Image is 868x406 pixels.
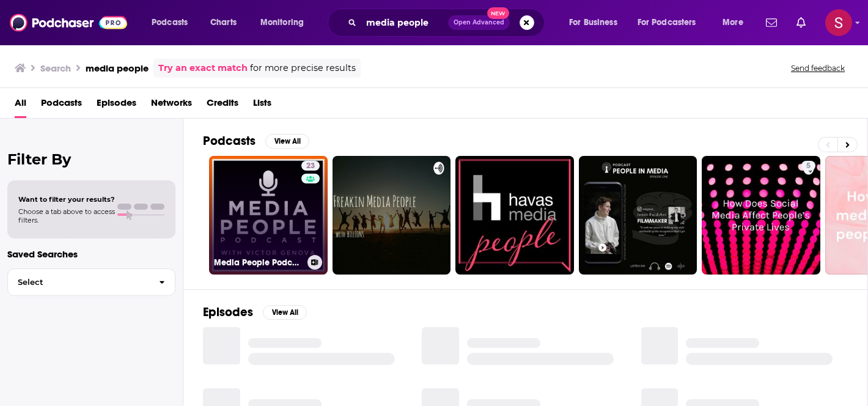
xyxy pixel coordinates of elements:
[487,7,509,19] span: New
[561,13,633,32] button: open menu
[792,12,811,33] a: Show notifications dropdown
[40,62,71,74] h3: Search
[158,61,248,75] a: Try an exact match
[702,156,820,275] a: 5
[152,14,188,31] span: Podcasts
[806,160,811,172] span: 5
[714,13,759,32] button: open menu
[252,13,320,32] button: open menu
[15,93,26,118] a: All
[7,248,175,260] p: Saved Searches
[7,268,175,296] button: Select
[8,278,149,286] span: Select
[339,9,556,37] div: Search podcasts, credits, & more...
[151,93,192,118] a: Networks
[203,133,256,149] h2: Podcasts
[306,160,315,172] span: 23
[203,304,307,320] a: EpisodesView All
[301,161,320,171] a: 23
[361,13,448,32] input: Search podcasts, credits, & more...
[825,9,852,36] button: Show profile menu
[209,156,328,275] a: 23Media People Podcast
[801,161,815,171] a: 5
[10,11,127,34] img: Podchaser - Follow, Share and Rate Podcasts
[263,305,307,320] button: View All
[203,304,253,320] h2: Episodes
[825,9,852,36] img: User Profile
[41,93,82,118] a: Podcasts
[265,134,309,149] button: View All
[207,93,238,118] a: Credits
[448,15,510,30] button: Open AdvancedNew
[202,13,244,32] a: Charts
[203,133,309,149] a: PodcastsView All
[7,150,175,168] h2: Filter By
[723,14,743,31] span: More
[638,14,696,31] span: For Podcasters
[454,20,504,26] span: Open Advanced
[18,195,115,204] span: Want to filter your results?
[569,14,617,31] span: For Business
[825,9,852,36] span: Logged in as stephanie85546
[630,13,714,32] button: open menu
[787,63,848,73] button: Send feedback
[761,12,782,33] a: Show notifications dropdown
[86,62,149,74] h3: media people
[250,61,356,75] span: for more precise results
[143,13,204,32] button: open menu
[210,14,237,31] span: Charts
[253,93,271,118] a: Lists
[18,207,115,224] span: Choose a tab above to access filters.
[97,93,136,118] a: Episodes
[214,257,303,268] h3: Media People Podcast
[260,14,304,31] span: Monitoring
